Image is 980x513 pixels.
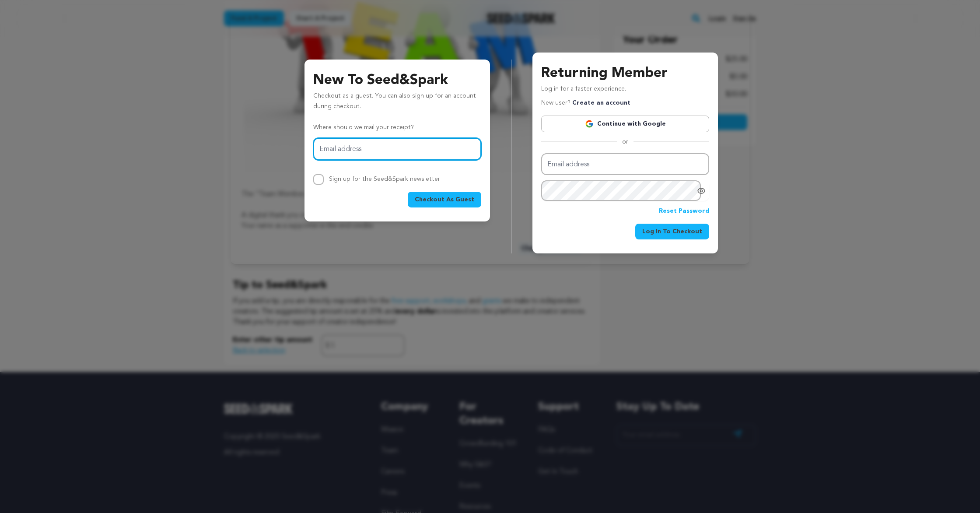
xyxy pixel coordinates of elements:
p: Checkout as a guest. You can also sign up for an account during checkout. [313,91,481,116]
span: Checkout As Guest [415,195,474,204]
a: Create an account [572,100,630,106]
img: Google logo [585,119,594,128]
h3: New To Seed&Spark [313,70,481,91]
p: New user? [541,98,630,109]
span: or [617,137,633,146]
span: Log In To Checkout [642,227,702,236]
a: Show password as plain text. Warning: this will display your password on the screen. [697,186,706,195]
input: Email address [541,153,709,176]
p: Where should we mail your receipt? [313,123,481,133]
button: Log In To Checkout [635,224,709,239]
h3: Returning Member [541,63,709,84]
a: Continue with Google [541,116,709,132]
p: Log in for a faster experience. [541,84,709,98]
input: Email address [313,138,481,160]
button: Checkout As Guest [408,192,481,207]
a: Reset Password [659,206,709,217]
label: Sign up for the Seed&Spark newsletter [329,176,440,182]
